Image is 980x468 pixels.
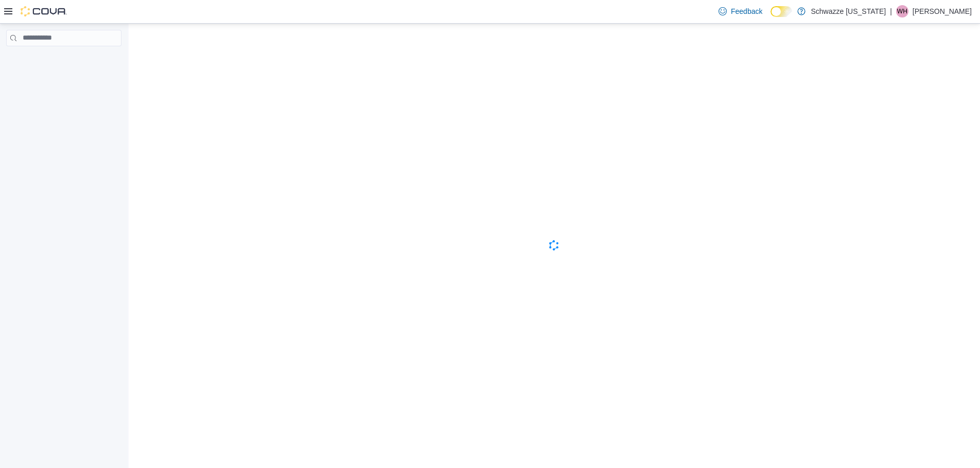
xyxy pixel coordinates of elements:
span: WH [897,5,907,17]
nav: Complex example [6,48,121,73]
div: William Hester [896,5,908,17]
p: [PERSON_NAME] [913,5,972,17]
a: Feedback [714,1,766,22]
img: Cova [21,6,67,16]
p: Schwazze [US_STATE] [811,5,886,17]
span: Dark Mode [771,17,771,17]
p: | [890,5,892,17]
span: Feedback [731,6,762,16]
input: Dark Mode [771,6,792,17]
